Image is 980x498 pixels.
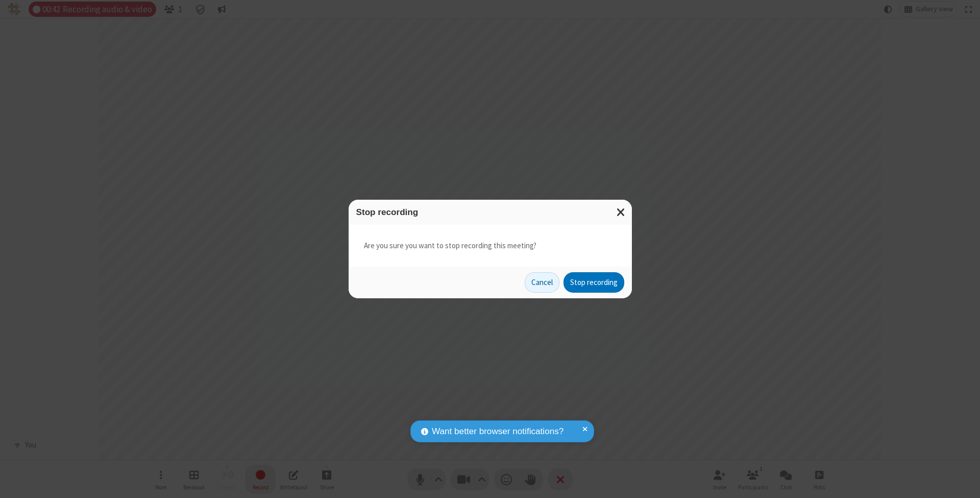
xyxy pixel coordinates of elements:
div: Are you sure you want to stop recording this meeting? [349,225,632,267]
button: Cancel [525,272,559,293]
button: Close modal [610,200,632,225]
span: Want better browser notifications? [432,425,563,438]
h3: Stop recording [356,207,624,217]
button: Stop recording [563,272,624,293]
